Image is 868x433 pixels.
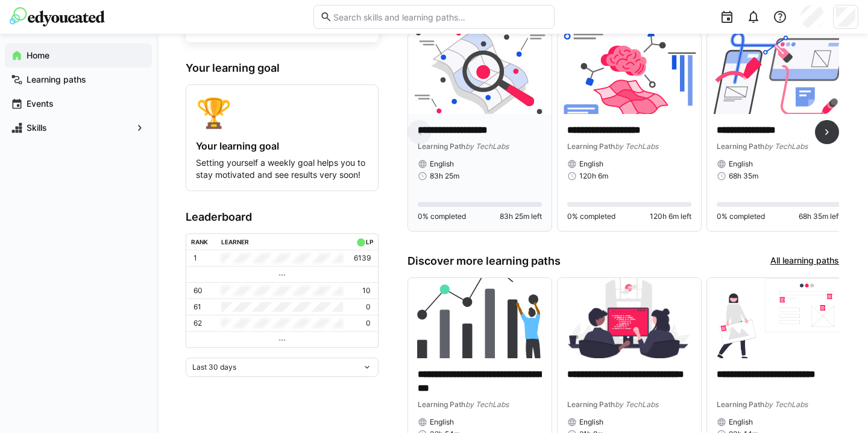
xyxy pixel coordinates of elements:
[799,212,841,221] span: 68h 35m left
[729,159,753,169] span: English
[500,212,542,221] span: 83h 25m left
[579,171,608,181] span: 120h 6m
[465,142,509,151] span: by TechLabs
[615,142,658,151] span: by TechLabs
[193,318,202,328] p: 62
[430,159,454,169] span: English
[707,278,851,359] img: image
[193,286,203,296] p: 60
[196,140,368,152] h4: Your learning goal
[354,253,371,263] p: 6139
[430,171,459,181] span: 83h 25m
[729,417,753,427] span: English
[579,159,603,169] span: English
[186,210,379,224] h3: Leaderboard
[764,400,808,409] span: by TechLabs
[770,254,839,268] a: All learning paths
[192,362,236,372] span: Last 30 days
[650,212,691,221] span: 120h 6m left
[729,171,758,181] span: 68h 35m
[196,157,368,181] p: Setting yourself a weekly goal helps you to stay motivated and see results very soon!
[579,417,603,427] span: English
[558,278,701,359] img: image
[366,238,373,245] div: LP
[221,238,249,245] div: Learner
[567,400,615,409] span: Learning Path
[366,302,371,312] p: 0
[707,33,851,114] img: image
[717,400,764,409] span: Learning Path
[366,318,371,328] p: 0
[764,142,808,151] span: by TechLabs
[407,254,561,268] h3: Discover more learning paths
[430,417,454,427] span: English
[362,286,371,296] p: 10
[191,238,208,245] div: Rank
[567,142,615,151] span: Learning Path
[418,212,466,221] span: 0% completed
[332,11,548,22] input: Search skills and learning paths…
[567,212,615,221] span: 0% completed
[408,33,552,114] img: image
[408,278,552,359] img: image
[465,400,509,409] span: by TechLabs
[615,400,658,409] span: by TechLabs
[558,33,701,114] img: image
[186,62,379,75] h3: Your learning goal
[193,302,201,312] p: 61
[193,253,197,263] p: 1
[717,142,764,151] span: Learning Path
[717,212,765,221] span: 0% completed
[418,142,465,151] span: Learning Path
[418,400,465,409] span: Learning Path
[196,95,368,130] div: 🏆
